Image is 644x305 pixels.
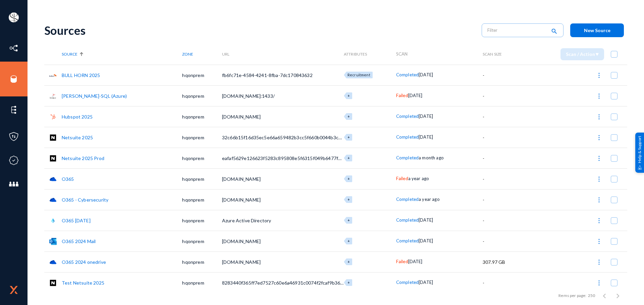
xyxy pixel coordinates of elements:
span: + [347,176,350,181]
span: [DATE] [419,238,433,243]
td: hqonprem [182,127,222,148]
td: - [483,106,524,127]
span: + [347,197,350,202]
img: help_support.svg [638,165,642,169]
img: icon-more.svg [596,259,602,265]
span: [DOMAIN_NAME] [222,238,261,244]
td: hqonprem [182,85,222,106]
input: Filter [487,25,546,35]
img: icon-inventory.svg [9,43,19,53]
a: O365 - Cybersecurity [62,197,108,203]
div: Sources [44,23,475,37]
img: icon-more.svg [596,134,602,141]
a: O365 2024 onedrive [62,259,106,265]
img: icon-more.svg [596,93,602,99]
span: [DATE] [419,134,433,140]
span: Completed [396,197,419,202]
span: Completed [396,72,419,77]
td: - [483,85,524,106]
img: azuread.png [49,217,57,224]
span: Zone [182,52,193,57]
img: onedrive.png [49,175,57,183]
td: hqonprem [182,106,222,127]
span: Failed [396,259,408,264]
img: icon-netsuite.svg [49,155,57,162]
span: Completed [396,238,419,243]
span: Completed [396,155,419,160]
div: Zone [182,52,222,57]
img: icon-more.svg [596,113,602,120]
span: [DOMAIN_NAME] [222,197,261,203]
a: Hubspot 2025 [62,114,93,120]
span: Failed [396,93,408,98]
img: icon-more.svg [596,72,602,79]
span: Attributes [344,52,367,57]
span: URL [222,52,229,57]
span: [DATE] [408,93,423,98]
td: - [483,148,524,168]
img: icon-sources.svg [9,74,19,84]
span: [DOMAIN_NAME] [222,259,261,265]
span: Source [62,52,77,57]
button: New Source [570,23,624,37]
span: New Source [584,27,610,33]
span: fb6fc71e-4584-4241-8fba-7dc170843632 [222,72,313,78]
img: icon-more.svg [596,197,602,203]
img: hubspot.png [49,113,57,121]
a: [PERSON_NAME]-SQL (Azure) [62,93,127,99]
td: - [483,127,524,148]
span: + [347,156,350,160]
img: ACg8ocIa8OWj5FIzaB8MU-JIbNDt0RWcUDl_eQ0ZyYxN7rWYZ1uJfn9p=s96-c [9,12,19,22]
td: hqonprem [182,210,222,231]
td: hqonprem [182,251,222,272]
img: icon-more.svg [596,217,602,224]
span: [DATE] [408,259,423,264]
td: hqonprem [182,189,222,210]
button: Next page [611,289,625,302]
span: Azure Active Directory [222,218,271,223]
span: [DATE] [419,113,433,119]
td: - [483,272,524,293]
a: O365 [DATE] [62,218,91,223]
span: Failed [396,176,408,181]
div: 250 [588,293,595,299]
img: icon-more.svg [596,238,602,245]
button: Previous page [598,289,611,302]
td: - [483,231,524,251]
span: [DOMAIN_NAME] [222,114,261,120]
img: icon-policies.svg [9,132,19,142]
img: icon-netsuite.svg [49,279,57,287]
img: icon-more.svg [596,176,602,182]
div: Help & Support [635,132,644,172]
span: [DOMAIN_NAME]:1433/ [222,93,275,99]
span: eafaf5629e126623f5283c895808e5f6315f049b6477fd4adec92099c0ed55d6 [222,155,389,161]
span: + [347,218,350,222]
span: Recruitment [347,73,370,77]
td: hqonprem [182,148,222,168]
span: Completed [396,280,419,285]
span: Completed [396,134,419,140]
span: a year ago [408,176,429,181]
td: hqonprem [182,65,222,85]
img: bullhorncrm.svg [49,72,57,79]
span: Scan Size [483,52,502,57]
div: Source [62,52,182,57]
td: 307.97 GB [483,251,524,272]
span: a month ago [419,155,444,160]
td: - [483,189,524,210]
span: [DATE] [419,280,433,285]
a: BULL HORN 2025 [62,72,100,78]
span: + [347,259,350,264]
span: Completed [396,113,419,119]
img: icon-members.svg [9,179,19,189]
img: o365mail.svg [49,238,57,245]
td: - [483,168,524,189]
a: Netsuite 2025 [62,135,93,140]
img: icon-netsuite.svg [49,134,57,141]
span: + [347,239,350,243]
a: O365 2024 Mail [62,238,96,244]
span: + [347,114,350,119]
td: - [483,210,524,231]
span: Scan [396,51,408,57]
img: onedrive.png [49,196,57,204]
